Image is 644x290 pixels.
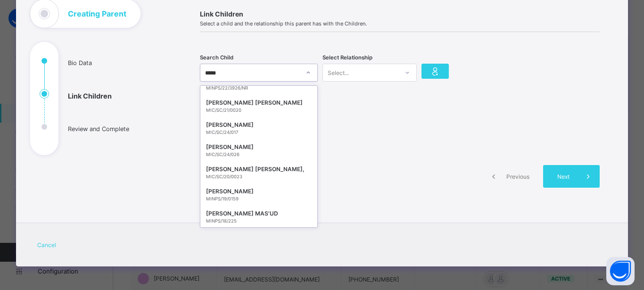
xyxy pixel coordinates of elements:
div: [PERSON_NAME] [206,187,312,196]
div: MINPS/18/225 [206,218,312,224]
div: MIC/SC/21/0020 [206,108,312,113]
span: Previous [505,173,531,180]
div: MINPS/19/0159 [206,196,312,201]
div: MIC/SC/20/0023 [206,174,312,179]
h1: Creating Parent [68,10,126,17]
button: Open asap [606,257,635,285]
div: [PERSON_NAME] [PERSON_NAME], [206,165,312,174]
div: MIC/SC/24/026 [206,152,312,157]
div: [PERSON_NAME] [PERSON_NAME] [206,98,312,108]
span: Link Children [200,10,600,18]
div: MINPS/22/3926/NR [206,85,312,91]
div: Select... [328,64,349,82]
div: [PERSON_NAME] [206,120,312,130]
span: Cancel [37,241,56,249]
span: Select a child and the relationship this parent has with the Children. [200,20,600,27]
span: Search Child [200,54,233,61]
div: MIC/SC/24/017 [206,130,312,135]
div: [PERSON_NAME] MAS'UD [206,209,312,218]
span: Next [550,173,577,180]
span: Select Relationship [322,54,372,61]
div: [PERSON_NAME] [206,142,312,152]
